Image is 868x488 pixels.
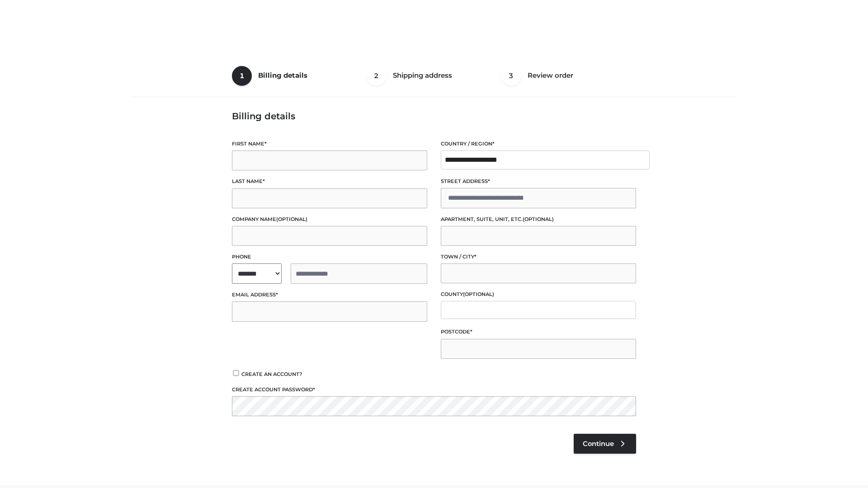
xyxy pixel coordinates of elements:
span: 3 [501,66,521,86]
label: Apartment, suite, unit, etc. [441,215,636,224]
label: Country / Region [441,140,636,148]
label: Phone [232,253,427,261]
label: Town / City [441,253,636,261]
input: Create an account? [232,370,240,376]
span: Shipping address [393,71,452,80]
label: Email address [232,291,427,299]
span: Continue [583,440,614,448]
label: First name [232,140,427,148]
label: Postcode [441,328,636,336]
a: Continue [574,434,636,454]
label: Create account password [232,385,636,394]
span: (optional) [523,216,554,222]
label: Company name [232,215,427,224]
span: (optional) [276,216,307,222]
label: Last name [232,177,427,186]
span: Billing details [258,71,307,80]
span: Review order [528,71,573,80]
span: 2 [367,66,387,86]
label: County [441,290,636,299]
span: (optional) [463,291,494,297]
span: Create an account? [241,371,302,377]
label: Street address [441,177,636,186]
span: 1 [232,66,252,86]
h3: Billing details [232,111,636,122]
